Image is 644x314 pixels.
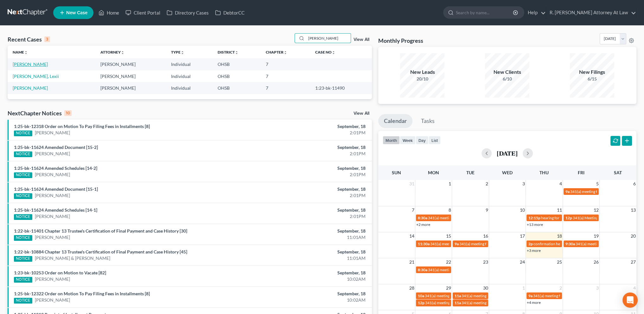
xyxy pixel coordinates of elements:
span: 1 [448,180,452,188]
a: 1:25-bk-11624 Amended Schedules [14-2] [14,165,97,171]
div: NOTICE [14,235,32,241]
div: NOTICE [14,172,32,178]
div: NOTICE [14,131,32,136]
div: NextChapter Notices [8,109,72,117]
span: 30 [482,284,489,292]
h3: Monthly Progress [378,37,423,44]
span: 10 [519,206,526,214]
span: 12p [565,215,572,220]
span: 12:15p [528,215,540,220]
span: 20 [630,232,636,240]
td: Individual [166,70,212,82]
span: 12 [593,206,599,214]
span: 7 [411,206,415,214]
td: 7 [261,58,310,70]
a: [PERSON_NAME] [35,151,70,157]
i: unfold_more [234,51,238,54]
span: 341(a) meeting for [PERSON_NAME] [428,215,489,220]
a: [PERSON_NAME] [35,234,70,240]
a: 1:23-bk-10253 Order on Motion to Vacate [82] [14,270,106,275]
span: 25 [556,258,563,266]
span: 4 [559,180,563,188]
a: Help [525,7,546,18]
a: Typeunfold_more [171,50,184,54]
div: 10 [64,110,72,116]
a: [PERSON_NAME] [13,85,48,91]
a: Client Portal [122,7,163,18]
span: New Case [66,10,87,15]
span: 31 [409,180,415,188]
div: September, 18 [252,165,366,171]
i: unfold_more [24,51,28,54]
a: Districtunfold_more [217,50,238,54]
i: unfold_more [181,51,184,54]
span: 21 [409,258,415,266]
div: 6/15 [570,76,614,82]
span: 341(a) meeting for [PERSON_NAME] [425,300,486,305]
td: OHSB [212,82,261,94]
span: hearing for [PERSON_NAME] [541,215,590,220]
span: 28 [409,284,415,292]
a: 1:22-bk-10884 Chapter 13 Trustee's Certification of Final Payment and Case History [45] [14,249,187,254]
div: September, 18 [252,249,366,255]
div: NOTICE [14,256,32,262]
span: 3 [522,180,526,188]
div: 6/10 [485,76,529,82]
span: 341(a) meeting for [PERSON_NAME] [459,241,520,246]
span: 19 [593,232,599,240]
a: [PERSON_NAME] [35,213,70,220]
span: 3 [596,284,599,292]
span: 1 [522,284,526,292]
span: Thu [539,170,549,175]
a: Tasks [415,114,440,128]
div: 11:01AM [252,234,366,240]
div: NOTICE [14,151,32,157]
i: unfold_more [332,51,335,54]
button: month [383,136,400,144]
div: NOTICE [14,214,32,220]
td: [PERSON_NAME] [95,58,166,70]
a: [PERSON_NAME] & [PERSON_NAME] [35,255,110,261]
a: 1:25-bk-11624 Amended Document [15-2] [14,144,98,150]
span: 9a [455,241,459,246]
div: 2:01PM [252,151,366,157]
span: 2 [559,284,563,292]
td: Individual [166,82,212,94]
div: September, 18 [252,186,366,192]
td: OHSB [212,70,261,82]
div: NOTICE [14,298,32,304]
div: 2:01PM [252,192,366,199]
td: 7 [261,70,310,82]
span: 11 [556,206,563,214]
td: 1:23-bk-11490 [310,82,372,94]
div: 2:01PM [252,171,366,178]
div: September, 18 [252,228,366,234]
a: Nameunfold_more [13,50,28,54]
span: 341(a) meeting for [PERSON_NAME] [462,293,523,298]
span: 9:30a [565,241,575,246]
span: 9 [485,206,489,214]
span: 16 [482,232,489,240]
span: 29 [445,284,452,292]
a: Home [95,7,122,18]
span: 15 [445,232,452,240]
span: 12p [418,300,424,305]
span: 341(a) meeting for [PERSON_NAME] [462,300,523,305]
span: 341(a) meeting for [PERSON_NAME] & [PERSON_NAME] [425,293,520,298]
span: Mon [428,170,439,175]
span: 24 [519,258,526,266]
div: 2:01PM [252,213,366,220]
div: Recent Cases [8,35,50,43]
span: 11a [455,293,461,298]
span: 8 [448,206,452,214]
span: 23 [482,258,489,266]
div: September, 18 [252,291,366,297]
div: September, 18 [252,123,366,130]
span: 9a [565,189,570,194]
span: 8:30a [418,267,427,272]
span: 6 [633,180,636,188]
a: 1:25-bk-12322 Order on Motion To Pay Filing Fees in Installments [8] [14,291,150,296]
a: +3 more [527,248,541,253]
span: 341(a) meeting for [PERSON_NAME] [430,241,491,246]
button: week [400,136,416,144]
